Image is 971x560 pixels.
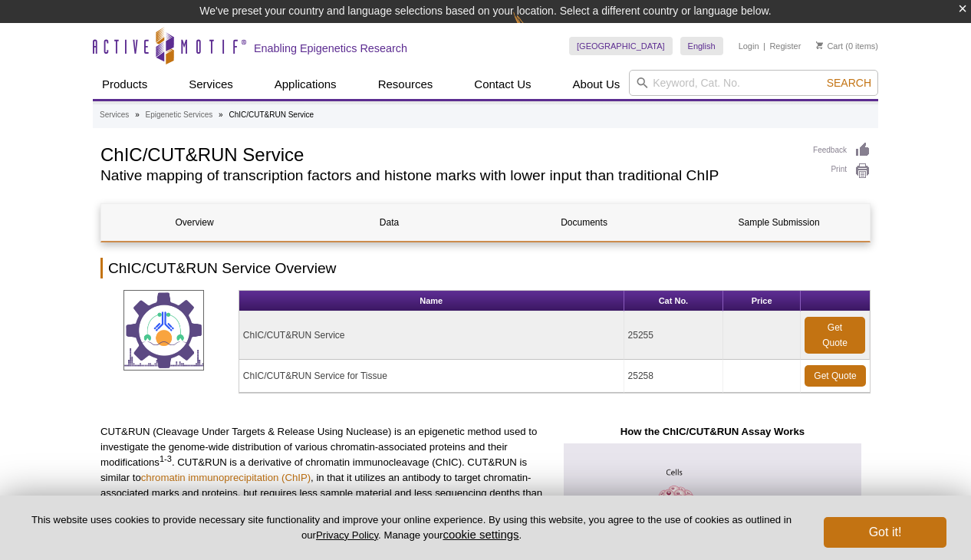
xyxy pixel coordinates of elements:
[123,290,204,371] img: ChIC/CUT&RUN Service
[680,37,723,55] a: English
[443,528,518,541] button: cookie settings
[816,37,878,55] li: (0 items)
[813,142,871,159] a: Feedback
[824,517,946,548] button: Got it!
[769,41,801,51] a: Register
[822,76,876,90] button: Search
[624,311,724,360] td: 25255
[369,70,443,99] a: Resources
[805,317,865,354] a: Get Quote
[254,41,407,55] h2: Enabling Epigenetics Research
[723,291,801,311] th: Price
[564,70,630,99] a: About Us
[513,12,554,48] img: Change Here
[141,472,311,483] a: chromatin immunoprecipitation (ChIP)
[93,70,156,99] a: Products
[239,291,624,311] th: Name
[827,77,871,89] span: Search
[624,291,724,311] th: Cat No.
[629,70,878,96] input: Keyword, Cat. No.
[620,426,805,437] strong: How the ChIC/CUT&RUN Assay Works
[160,454,172,463] sup: 1-3
[179,70,242,99] a: Services
[316,529,378,541] a: Privacy Policy
[816,41,823,49] img: Your Cart
[491,204,677,241] a: Documents
[239,360,624,393] td: ChIC/CUT&RUN Service for Tissue
[135,110,140,119] li: »
[763,37,765,55] li: |
[569,37,673,55] a: [GEOGRAPHIC_DATA]
[219,110,223,119] li: »
[100,258,871,278] h2: ChIC/CUT&RUN Service Overview
[100,169,798,183] h2: Native mapping of transcription factors and histone marks with lower input than traditional ChIP
[100,424,543,516] p: CUT&RUN (Cleavage Under Targets & Release Using Nuclease) is an epigenetic method used to investi...
[229,110,314,119] li: ChIC/CUT&RUN Service
[816,41,843,51] a: Cart
[145,108,212,122] a: Epigenetic Services
[101,204,288,241] a: Overview
[686,204,872,241] a: Sample Submission
[465,70,540,99] a: Contact Us
[739,41,759,51] a: Login
[265,70,346,99] a: Applications
[239,311,624,360] td: ChIC/CUT&RUN Service
[813,163,871,180] a: Print
[100,108,129,122] a: Services
[100,142,798,165] h1: ChIC/CUT&RUN Service
[25,513,798,542] p: This website uses cookies to provide necessary site functionality and improve your online experie...
[624,360,724,393] td: 25258
[805,365,866,387] a: Get Quote
[296,204,482,241] a: Data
